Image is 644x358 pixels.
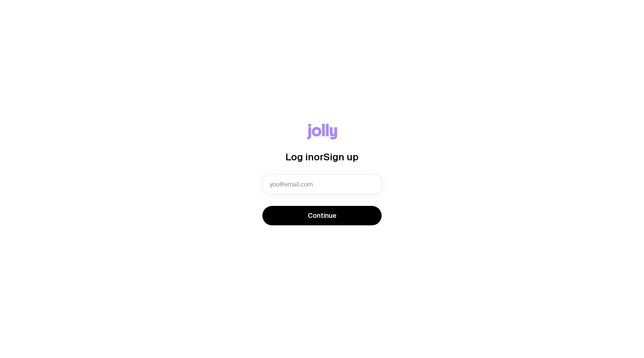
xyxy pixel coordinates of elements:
[308,211,337,220] span: Continue
[314,151,323,162] span: or
[262,175,382,194] input: you@email.com
[262,206,382,225] button: Continue
[285,151,314,162] span: Log in
[323,151,359,162] span: Sign up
